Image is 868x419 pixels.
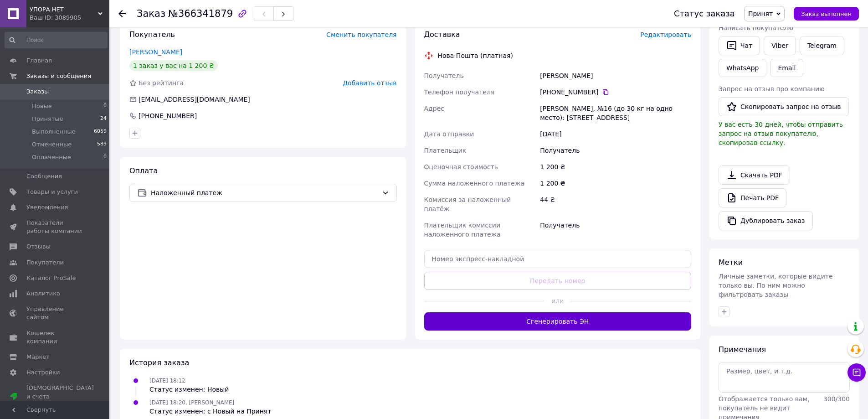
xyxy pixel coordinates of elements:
[97,140,107,149] span: 589
[719,345,766,354] span: Примечания
[540,88,691,97] div: [PHONE_NUMBER]
[719,188,786,207] a: Печать PDF
[129,60,218,71] div: 1 заказ у вас на 1 200 ₴
[719,166,790,185] a: Скачать PDF
[424,196,511,212] span: Комиссия за наложенный платёж
[719,258,743,267] span: Метки
[32,153,71,161] span: Оплаченные
[424,147,467,154] span: Плательщик
[424,130,474,138] span: Дата отправки
[719,36,760,55] button: Чат
[719,121,843,146] span: У вас есть 30 дней, чтобы отправить запрос на отзыв покупателю, скопировав ссылку.
[764,36,796,55] a: Viber
[103,153,107,161] span: 0
[26,384,94,409] span: [DEMOGRAPHIC_DATA] и счета
[94,128,107,136] span: 6059
[748,10,773,17] span: Принят
[719,211,813,230] button: Дублировать заказ
[26,243,51,251] span: Отзывы
[538,100,693,126] div: [PERSON_NAME], №16 (до 30 кг на одно место): [STREET_ADDRESS]
[719,59,766,77] a: WhatsApp
[436,51,515,60] div: Нова Пошта (платная)
[139,79,184,87] span: Без рейтинга
[424,30,460,39] span: Доставка
[139,96,250,103] span: [EMAIL_ADDRESS][DOMAIN_NAME]
[137,8,165,19] span: Заказ
[26,88,49,96] span: Заказы
[26,305,84,321] span: Управление сайтом
[770,59,803,77] button: Email
[129,48,182,56] a: [PERSON_NAME]
[538,191,693,217] div: 44 ₴
[538,126,693,142] div: [DATE]
[129,166,158,175] span: Оплата
[32,140,72,149] span: Отмененные
[149,385,229,394] div: Статус изменен: Новый
[26,72,91,80] span: Заказы и сообщения
[5,32,108,48] input: Поиск
[26,172,62,181] span: Сообщения
[544,296,571,305] span: или
[719,85,825,93] span: Запрос на отзыв про компанию
[823,395,850,403] span: 300 / 300
[103,102,107,110] span: 0
[151,188,378,198] span: Наложенный платеж
[424,222,501,238] span: Плательщик комиссии наложенного платежа
[168,8,233,19] span: №366341879
[100,115,107,123] span: 24
[32,115,63,123] span: Принятые
[424,88,495,96] span: Телефон получателя
[26,290,60,298] span: Аналитика
[32,102,52,110] span: Новые
[149,399,234,406] span: [DATE] 18:20, [PERSON_NAME]
[26,219,84,235] span: Показатели работы компании
[343,79,396,87] span: Добавить отзыв
[149,407,271,416] div: Статус изменен: с Новый на Принят
[30,14,109,22] div: Ваш ID: 3089905
[424,250,692,268] input: Номер экспресс-накладной
[424,105,444,112] span: Адрес
[32,128,76,136] span: Выполненные
[424,312,692,331] button: Сгенерировать ЭН
[847,363,866,382] button: Чат с покупателем
[424,72,464,79] span: Получатель
[30,5,98,14] span: УПОРА.НЕТ
[138,111,198,120] div: [PHONE_NUMBER]
[719,273,833,298] span: Личные заметки, которые видите только вы. По ним можно фильтровать заказы
[129,358,189,367] span: История заказа
[26,353,50,361] span: Маркет
[538,175,693,191] div: 1 200 ₴
[801,10,852,17] span: Заказ выполнен
[794,7,859,21] button: Заказ выполнен
[26,274,76,282] span: Каталог ProSale
[538,217,693,243] div: Получатель
[538,67,693,84] div: [PERSON_NAME]
[538,159,693,175] div: 1 200 ₴
[26,57,52,65] span: Главная
[640,31,691,38] span: Редактировать
[424,163,498,171] span: Оценочная стоимость
[719,24,793,31] span: Написать покупателю
[149,378,185,384] span: [DATE] 18:12
[129,30,175,39] span: Покупатель
[26,188,78,196] span: Товары и услуги
[800,36,844,55] a: Telegram
[719,97,849,116] button: Скопировать запрос на отзыв
[538,142,693,159] div: Получатель
[326,31,396,38] span: Сменить покупателя
[26,368,60,377] span: Настройки
[674,9,735,18] div: Статус заказа
[424,180,525,187] span: Сумма наложенного платежа
[26,329,84,346] span: Кошелек компании
[118,9,126,18] div: Вернуться назад
[26,203,68,212] span: Уведомления
[26,259,64,267] span: Покупатели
